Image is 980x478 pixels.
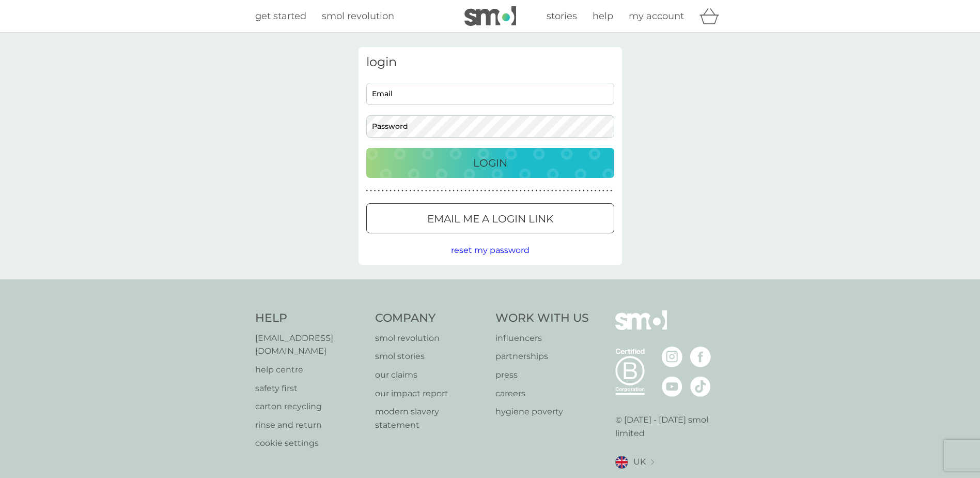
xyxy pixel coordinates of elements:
[495,310,589,326] h4: Work With Us
[375,405,485,431] p: modern slavery statement
[500,188,502,193] p: ●
[543,188,546,193] p: ●
[484,188,486,193] p: ●
[451,245,530,255] span: reset my password
[590,188,593,193] p: ●
[512,188,514,193] p: ●
[375,387,485,400] a: our impact report
[495,368,589,382] p: press
[461,188,463,193] p: ●
[583,188,585,193] p: ●
[378,188,380,193] p: ●
[401,188,403,193] p: ●
[488,188,490,193] p: ●
[425,188,427,193] p: ●
[633,455,646,469] span: UK
[593,9,613,24] a: help
[579,188,581,193] p: ●
[690,376,711,397] img: visit the smol Tiktok page
[690,347,711,367] img: visit the smol Facebook page
[539,188,541,193] p: ●
[495,405,589,419] a: hygiene poverty
[366,188,368,193] p: ●
[394,188,396,193] p: ●
[571,188,573,193] p: ●
[615,456,628,469] img: UK flag
[496,188,498,193] p: ●
[375,368,485,382] a: our claims
[662,376,682,397] img: visit the smol Youtube page
[413,188,415,193] p: ●
[255,437,365,450] a: cookie settings
[374,188,376,193] p: ●
[606,188,609,193] p: ●
[255,332,365,358] a: [EMAIL_ADDRESS][DOMAIN_NAME]
[382,188,384,193] p: ●
[567,188,569,193] p: ●
[255,9,306,24] a: get started
[398,188,400,193] p: ●
[559,188,561,193] p: ●
[555,188,557,193] p: ●
[495,332,589,345] a: influencers
[457,188,459,193] p: ●
[375,350,485,363] a: smol stories
[451,244,530,257] button: reset my password
[610,188,612,193] p: ●
[406,188,408,193] p: ●
[535,188,537,193] p: ●
[629,10,684,22] span: my account
[587,188,589,193] p: ●
[495,350,589,363] a: partnerships
[532,188,534,193] p: ●
[598,188,600,193] p: ●
[480,188,483,193] p: ●
[464,6,516,26] img: smol
[255,363,365,377] a: help centre
[390,188,392,193] p: ●
[527,188,530,193] p: ●
[449,188,451,193] p: ●
[602,188,604,193] p: ●
[255,382,365,395] a: safety first
[575,188,577,193] p: ●
[370,188,372,193] p: ●
[662,347,682,367] img: visit the smol Instagram page
[453,188,455,193] p: ●
[629,9,684,24] a: my account
[445,188,447,193] p: ●
[255,310,365,326] h4: Help
[547,9,577,24] a: stories
[386,188,388,193] p: ●
[473,155,507,171] p: Login
[520,188,522,193] p: ●
[469,188,471,193] p: ●
[417,188,419,193] p: ●
[433,188,435,193] p: ●
[427,211,553,227] p: Email me a login link
[524,188,526,193] p: ●
[255,10,306,22] span: get started
[429,188,431,193] p: ●
[255,419,365,432] a: rinse and return
[375,332,485,345] p: smol revolution
[651,459,654,465] img: select a new location
[464,188,466,193] p: ●
[551,188,553,193] p: ●
[322,10,394,22] span: smol revolution
[495,387,589,400] a: careers
[472,188,474,193] p: ●
[255,400,365,413] p: carton recycling
[563,188,565,193] p: ●
[441,188,443,193] p: ●
[547,10,577,22] span: stories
